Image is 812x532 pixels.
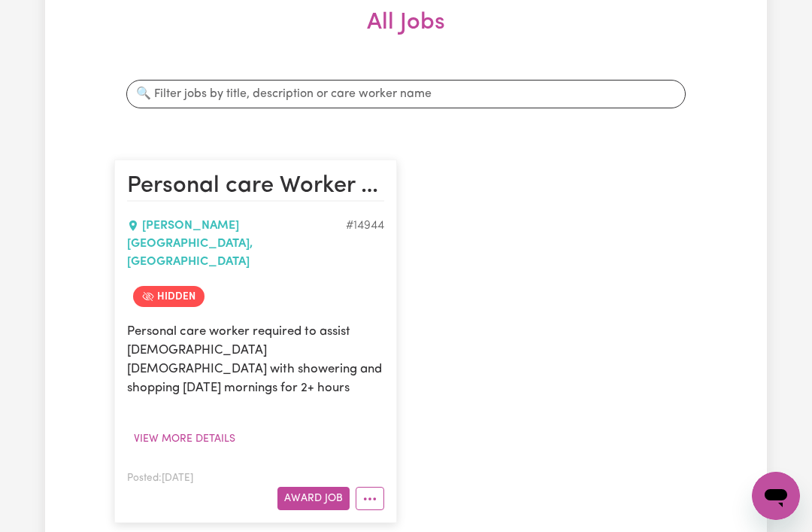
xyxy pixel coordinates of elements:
[346,217,384,271] div: Job ID #14944
[114,9,698,61] h2: All Jobs
[277,487,350,510] button: Award Job
[752,472,800,520] iframe: Button to launch messaging window
[127,217,346,271] div: [PERSON_NAME][GEOGRAPHIC_DATA] , [GEOGRAPHIC_DATA]
[127,322,384,398] p: Personal care worker required to assist [DEMOGRAPHIC_DATA] [DEMOGRAPHIC_DATA] with showering and ...
[356,487,384,510] button: More options
[127,172,384,202] h2: Personal care Worker required Bray Park
[127,427,242,451] button: View more details
[126,80,686,108] input: 🔍 Filter jobs by title, description or care worker name
[133,286,205,307] span: Job is hidden
[127,473,193,483] span: Posted: [DATE]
